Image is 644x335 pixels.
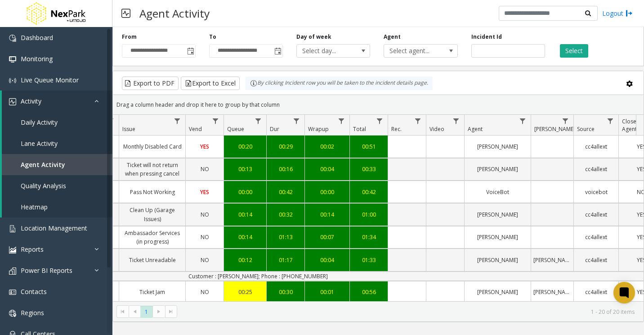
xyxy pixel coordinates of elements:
div: 00:51 [352,142,385,151]
span: NO [201,256,209,264]
a: 01:13 [267,231,304,244]
div: 00:12 [226,256,264,264]
a: Dur Filter Menu [291,115,303,127]
a: Activity [2,91,112,112]
a: 00:20 [224,140,266,153]
a: NO [186,285,224,299]
span: Rec. [391,125,402,133]
img: 'icon' [9,246,16,254]
a: 00:56 [350,285,388,299]
div: 01:34 [352,233,385,241]
span: YES [200,188,209,196]
span: Daily Activity [21,118,58,127]
span: Queue [227,125,244,133]
span: NO [201,211,209,218]
a: Pass Not Working [119,186,185,199]
a: 00:29 [267,140,304,153]
a: 00:42 [267,186,304,199]
h3: Agent Activity [135,2,214,24]
a: [PERSON_NAME] [465,163,531,176]
div: 01:00 [352,210,385,219]
a: Heatmap [2,196,112,217]
a: cc4allext [574,254,618,267]
div: 00:14 [307,210,347,219]
kendo-pager-info: 1 - 20 of 20 items [183,308,635,316]
img: 'icon' [9,267,16,275]
label: Agent [384,33,401,41]
a: Video Filter Menu [450,115,462,127]
a: NO [186,208,224,221]
a: [PERSON_NAME] [465,208,531,221]
div: 00:29 [269,142,302,151]
a: 00:00 [224,186,266,199]
span: Regions [21,308,44,317]
span: Vend [189,125,202,133]
div: 00:42 [352,188,385,196]
a: Total Filter Menu [374,115,386,127]
span: Issue [122,125,135,133]
img: 'icon' [9,35,16,42]
a: Agent Filter Menu [517,115,529,127]
a: 00:00 [305,186,349,199]
a: 01:33 [350,254,388,267]
div: 00:01 [307,288,347,296]
a: Ticket Unreadable [119,254,185,267]
a: Vend Filter Menu [210,115,222,127]
a: Rec. Filter Menu [412,115,424,127]
span: Page 1 [140,306,152,318]
a: [PERSON_NAME] [465,254,531,267]
a: 00:02 [305,140,349,153]
a: cc4allext [574,208,618,221]
div: 01:13 [269,233,302,241]
a: Quality Analysis [2,175,112,196]
span: Video [429,125,444,133]
span: Monitoring [21,54,53,63]
a: 00:07 [305,231,349,244]
div: 00:16 [269,165,302,173]
span: NO [201,288,209,296]
img: pageIcon [121,2,130,24]
img: 'icon' [9,289,16,296]
label: To [209,33,216,41]
div: 00:02 [307,142,347,151]
a: [PERSON_NAME] [531,254,573,267]
span: NO [201,165,209,173]
div: 00:20 [226,142,264,151]
span: Activity [21,97,41,105]
span: Agent Activity [21,160,65,169]
button: Export to Excel [181,77,240,90]
div: 00:13 [226,165,264,173]
a: 00:30 [267,285,304,299]
a: Agent Activity [2,154,112,175]
span: Reports [21,245,44,254]
div: 00:56 [352,288,385,296]
a: 00:01 [305,285,349,299]
img: 'icon' [9,98,16,105]
div: 00:33 [352,165,385,173]
div: 00:42 [269,188,302,196]
a: Lane Activity [2,133,112,154]
a: NO [186,163,224,176]
div: 00:04 [307,165,347,173]
span: Source [577,125,595,133]
div: 00:00 [307,188,347,196]
span: NO [201,233,209,241]
a: 00:14 [224,231,266,244]
a: Ticket Jam [119,285,185,299]
a: Monthly Disabled Card [119,140,185,153]
div: 00:30 [269,288,302,296]
a: cc4allext [574,231,618,244]
div: 00:32 [269,210,302,219]
button: Select [560,44,588,58]
a: 00:12 [224,254,266,267]
a: 00:51 [350,140,388,153]
div: 00:14 [226,210,264,219]
a: 00:14 [224,208,266,221]
a: [PERSON_NAME] [531,285,573,299]
a: YES [186,186,224,199]
span: Select agent... [384,45,443,57]
div: 01:33 [352,256,385,264]
a: 01:00 [350,208,388,221]
a: 00:13 [224,163,266,176]
span: Live Queue Monitor [21,76,79,84]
